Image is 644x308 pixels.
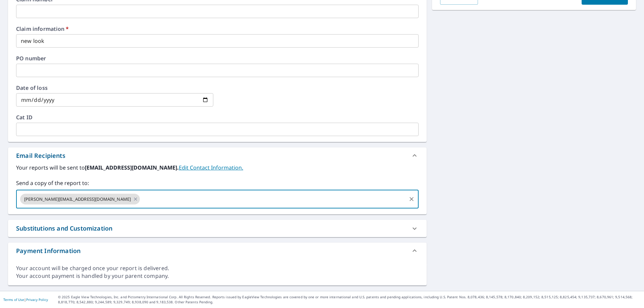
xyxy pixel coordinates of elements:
[58,295,641,305] p: © 2025 Eagle View Technologies, Inc. and Pictometry International Corp. All Rights Reserved. Repo...
[16,115,419,120] label: Cat ID
[16,85,213,90] label: Date of loss
[407,194,416,204] button: Clear
[8,147,427,164] div: Email Recipients
[8,220,427,237] div: Substitutions and Customization
[179,164,243,171] a: EditContactInfo
[16,264,419,272] div: Your account will be charged once your report is delivered.
[20,196,135,202] span: [PERSON_NAME][EMAIL_ADDRESS][DOMAIN_NAME]
[3,297,24,302] a: Terms of Use
[16,56,419,61] label: PO number
[26,297,48,302] a: Privacy Policy
[16,151,65,160] div: Email Recipients
[3,298,48,302] p: |
[8,243,427,259] div: Payment Information
[16,164,419,172] label: Your reports will be sent to
[85,164,179,171] b: [EMAIL_ADDRESS][DOMAIN_NAME].
[16,26,419,32] label: Claim information
[16,179,419,187] label: Send a copy of the report to:
[16,246,80,255] div: Payment Information
[16,272,419,280] div: Your account payment is handled by your parent company.
[20,194,140,204] div: [PERSON_NAME][EMAIL_ADDRESS][DOMAIN_NAME]
[16,224,112,233] div: Substitutions and Customization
